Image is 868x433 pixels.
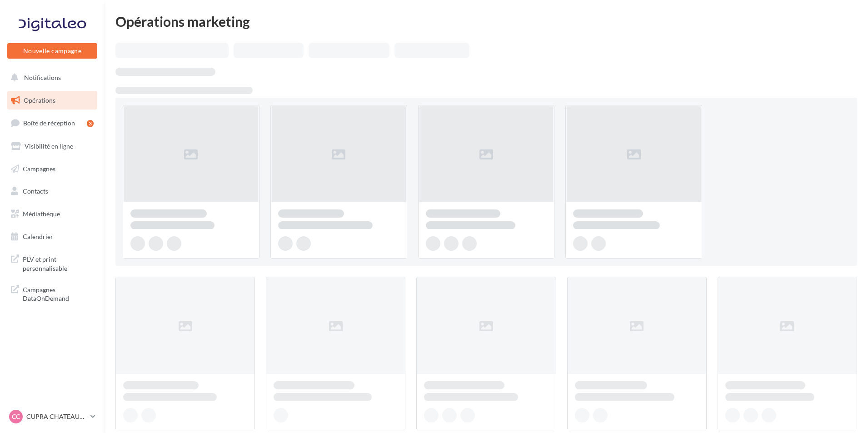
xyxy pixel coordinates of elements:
[5,204,99,224] a: Médiathèque
[5,91,99,110] a: Opérations
[115,15,857,28] div: Opérations marketing
[12,412,20,421] span: CC
[5,137,99,156] a: Visibilité en ligne
[23,284,94,303] span: Campagnes DataOnDemand
[5,280,99,307] a: Campagnes DataOnDemand
[5,68,95,87] button: Notifications
[5,182,99,201] a: Contacts
[24,74,61,81] span: Notifications
[24,96,55,104] span: Opérations
[23,187,48,195] span: Contacts
[5,113,99,133] a: Boîte de réception3
[23,119,75,127] span: Boîte de réception
[7,43,97,59] button: Nouvelle campagne
[25,142,73,150] span: Visibilité en ligne
[23,233,53,240] span: Calendrier
[23,210,60,218] span: Médiathèque
[5,227,99,246] a: Calendrier
[5,159,99,179] a: Campagnes
[5,249,99,276] a: PLV et print personnalisable
[87,120,94,127] div: 3
[23,253,94,273] span: PLV et print personnalisable
[26,412,87,421] p: CUPRA CHATEAUROUX
[23,164,55,172] span: Campagnes
[7,408,97,425] a: CC CUPRA CHATEAUROUX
